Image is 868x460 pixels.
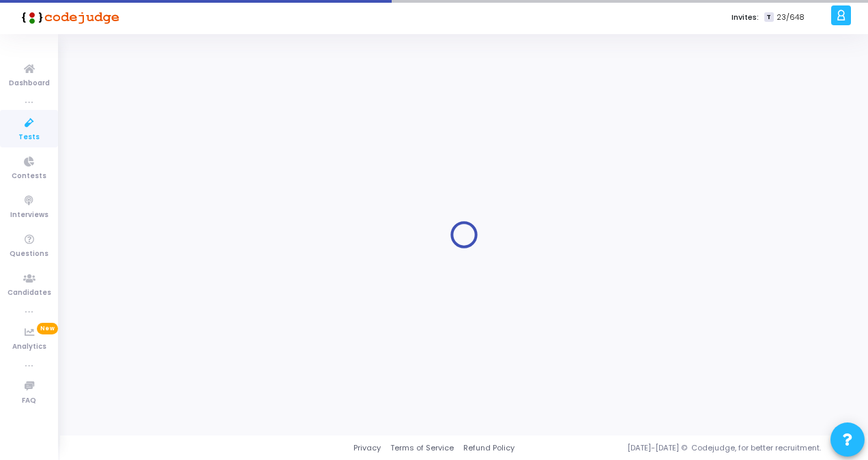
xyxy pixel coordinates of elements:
[764,12,773,23] span: T
[777,12,805,23] span: 23/648
[18,132,40,143] span: Tests
[8,287,51,299] span: Candidates
[12,341,46,353] span: Analytics
[463,442,515,454] a: Refund Policy
[22,395,36,407] span: FAQ
[37,323,58,334] span: New
[732,12,759,23] label: Invites:
[12,171,46,182] span: Contests
[390,442,454,454] a: Terms of Service
[353,442,381,454] a: Privacy
[515,442,851,454] div: [DATE]-[DATE] © Codejudge, for better recruitment.
[10,248,48,260] span: Questions
[9,78,50,89] span: Dashboard
[10,210,48,221] span: Interviews
[17,3,119,31] img: logo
